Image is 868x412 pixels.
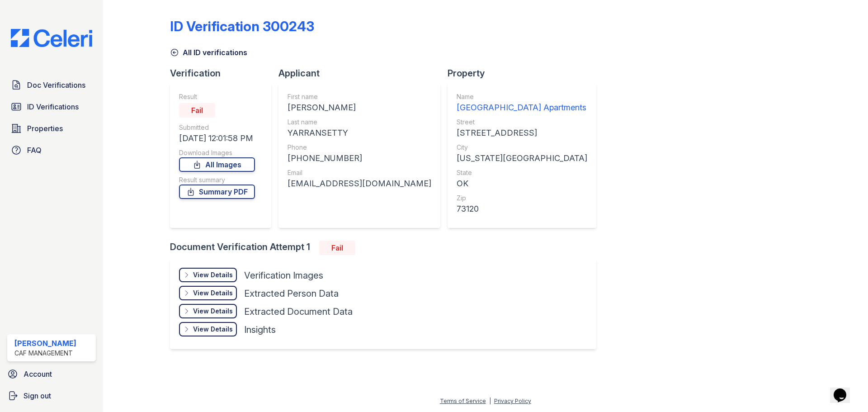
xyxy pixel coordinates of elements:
[7,141,96,159] a: FAQ
[244,305,353,318] div: Extracted Document Data
[170,241,604,255] div: Document Verification Attempt 1
[244,323,276,336] div: Insights
[179,148,255,157] div: Download Images
[27,145,42,156] span: FAQ
[489,398,491,404] div: |
[179,185,255,199] a: Summary PDF
[288,177,431,190] div: [EMAIL_ADDRESS][DOMAIN_NAME]
[494,398,531,404] a: Privacy Policy
[170,47,247,58] a: All ID verifications
[288,152,431,165] div: [PHONE_NUMBER]
[170,67,278,80] div: Verification
[457,118,587,127] div: Street
[830,376,859,403] iframe: chat widget
[457,194,587,203] div: Zip
[288,127,431,139] div: YARRANSETTY
[27,123,63,134] span: Properties
[27,101,79,112] span: ID Verifications
[457,203,587,215] div: 73120
[244,287,339,300] div: Extracted Person Data
[4,387,99,405] a: Sign out
[193,325,233,334] div: View Details
[288,92,431,101] div: First name
[457,92,587,114] a: Name [GEOGRAPHIC_DATA] Apartments
[179,175,255,185] div: Result summary
[278,67,448,80] div: Applicant
[4,29,99,47] img: CE_Logo_Blue-a8612792a0a2168367f1c8372b55b34899dd931a85d93a1a3d3e32e68fde9ad4.png
[193,270,233,279] div: View Details
[457,101,587,114] div: [GEOGRAPHIC_DATA] Apartments
[4,365,99,383] a: Account
[193,289,233,298] div: View Details
[27,80,85,90] span: Doc Verifications
[440,398,486,404] a: Terms of Service
[448,67,604,80] div: Property
[179,123,255,132] div: Submitted
[7,119,96,137] a: Properties
[179,92,255,101] div: Result
[457,92,587,101] div: Name
[179,132,255,145] div: [DATE] 12:01:58 PM
[457,127,587,139] div: [STREET_ADDRESS]
[24,390,51,401] span: Sign out
[24,369,52,379] span: Account
[7,98,96,116] a: ID Verifications
[244,269,323,282] div: Verification Images
[319,241,355,255] div: Fail
[288,168,431,177] div: Email
[170,18,314,34] div: ID Verification 300243
[457,152,587,165] div: [US_STATE][GEOGRAPHIC_DATA]
[179,157,255,172] a: All Images
[14,338,76,349] div: [PERSON_NAME]
[7,76,96,94] a: Doc Verifications
[457,168,587,177] div: State
[193,307,233,316] div: View Details
[179,103,215,118] div: Fail
[288,143,431,152] div: Phone
[14,349,76,358] div: CAF Management
[457,143,587,152] div: City
[457,177,587,190] div: OK
[288,101,431,114] div: [PERSON_NAME]
[288,118,431,127] div: Last name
